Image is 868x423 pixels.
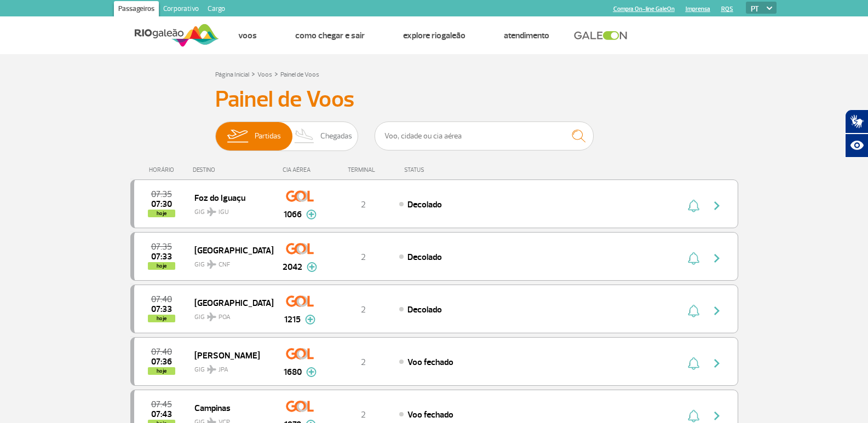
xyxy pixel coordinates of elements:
[320,122,352,150] span: Chegadas
[361,304,366,315] span: 2
[203,1,229,19] a: Cargo
[207,312,216,321] img: destiny_airplane.svg
[361,409,366,420] span: 2
[289,122,321,150] img: slider-desembarque
[688,304,699,317] img: sino-painel-voo.svg
[375,121,594,150] input: Voo, cidade ou cia aérea
[361,357,366,368] span: 2
[151,190,172,198] span: 2025-08-25 07:35:00
[151,253,172,260] span: 2025-08-25 07:33:00
[151,200,172,208] span: 2025-08-25 07:30:00
[151,305,172,313] span: 2025-08-25 07:33:00
[148,367,175,375] span: hoje
[688,409,699,422] img: sino-painel-voo.svg
[151,410,172,418] span: 2025-08-25 07:43:00
[686,5,710,13] a: Imprensa
[257,71,272,79] a: Voos
[193,166,273,173] div: DESTINO
[284,313,301,326] span: 1215
[361,252,366,263] span: 2
[207,260,216,269] img: destiny_airplane.svg
[710,357,723,370] img: seta-direita-painel-voo.svg
[148,262,175,270] span: hoje
[194,306,265,322] span: GIG
[845,109,868,158] div: Plugin de acessibilidade da Hand Talk.
[151,243,172,251] span: 2025-08-25 07:35:00
[688,252,699,265] img: sino-painel-voo.svg
[219,365,228,375] span: JPA
[274,67,278,80] a: >
[407,252,442,263] span: Decolado
[407,409,453,420] span: Voo fechado
[407,304,442,315] span: Decolado
[194,201,265,217] span: GIG
[134,166,193,173] div: HORÁRIO
[307,262,317,272] img: mais-info-painel-voo.svg
[159,1,203,19] a: Corporativo
[151,348,172,356] span: 2025-08-25 07:40:00
[251,67,255,80] a: >
[219,207,229,217] span: IGU
[845,134,868,158] button: Abrir recursos assistivos.
[194,295,265,310] span: [GEOGRAPHIC_DATA]
[220,122,255,150] img: slider-embarque
[148,315,175,322] span: hoje
[305,315,315,325] img: mais-info-painel-voo.svg
[148,210,175,217] span: hoje
[306,367,317,377] img: mais-info-painel-voo.svg
[688,199,699,212] img: sino-painel-voo.svg
[710,409,723,422] img: seta-direita-painel-voo.svg
[399,166,488,173] div: STATUS
[194,348,265,362] span: [PERSON_NAME]
[710,252,723,265] img: seta-direita-painel-voo.svg
[215,86,653,113] h3: Painel de Voos
[403,30,465,41] a: Explore RIOgaleão
[845,109,868,134] button: Abrir tradutor de língua de sinais.
[151,358,172,366] span: 2025-08-25 07:36:00
[361,199,366,210] span: 2
[194,254,265,270] span: GIG
[327,166,399,173] div: TERMINAL
[721,5,733,13] a: RQS
[710,304,723,317] img: seta-direita-painel-voo.svg
[114,1,159,19] a: Passageiros
[207,207,216,216] img: destiny_airplane.svg
[284,366,302,379] span: 1680
[688,357,699,370] img: sino-painel-voo.svg
[407,199,442,210] span: Decolado
[151,295,172,303] span: 2025-08-25 07:40:00
[407,357,453,368] span: Voo fechado
[219,260,230,270] span: CNF
[194,190,265,205] span: Foz do Iguaçu
[613,5,675,13] a: Compra On-line GaleOn
[283,260,302,274] span: 2042
[151,401,172,408] span: 2025-08-25 07:45:00
[215,71,249,79] a: Página Inicial
[273,166,327,173] div: CIA AÉREA
[207,365,216,374] img: destiny_airplane.svg
[219,312,231,322] span: POA
[284,208,302,221] span: 1066
[504,30,549,41] a: Atendimento
[306,210,317,219] img: mais-info-painel-voo.svg
[194,401,265,415] span: Campinas
[238,30,257,41] a: Voos
[194,359,265,375] span: GIG
[255,122,281,150] span: Partidas
[280,71,319,79] a: Painel de Voos
[194,243,265,257] span: [GEOGRAPHIC_DATA]
[710,199,723,212] img: seta-direita-painel-voo.svg
[295,30,365,41] a: Como chegar e sair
